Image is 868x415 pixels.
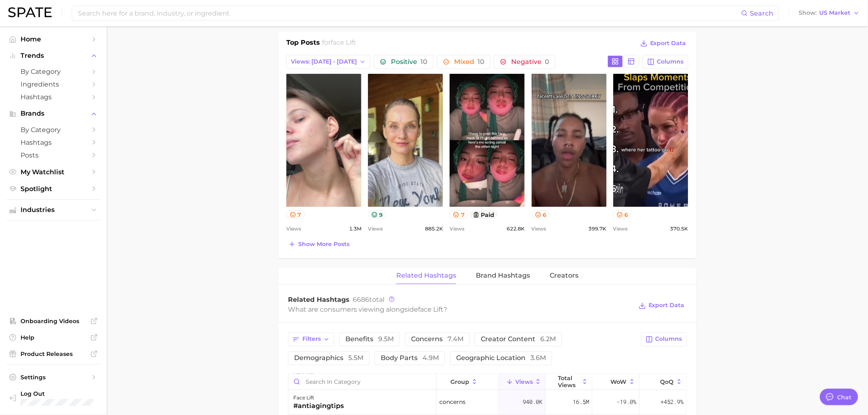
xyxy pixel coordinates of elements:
[391,59,427,65] span: Positive
[456,355,546,362] span: geographic location
[532,210,550,219] button: 6
[643,55,688,69] button: Columns
[439,397,466,407] span: concerns
[448,335,464,343] span: 7.4m
[515,379,533,385] span: Views
[348,354,363,362] span: 5.5m
[418,306,443,314] span: face lift
[345,336,394,343] span: benefits
[530,354,546,362] span: 3.6m
[649,302,685,309] span: Export Data
[511,59,549,65] span: Negative
[550,272,578,280] span: Creators
[617,397,636,407] span: -19.0%
[368,224,383,234] span: Views
[613,224,628,234] span: Views
[656,336,682,343] span: Columns
[660,397,683,407] span: +452.9%
[288,304,633,315] div: What are consumers viewing alongside ?
[558,375,580,388] span: Total Views
[611,379,627,385] span: WoW
[21,350,86,358] span: Product Releases
[21,80,86,88] span: Ingredients
[7,91,100,103] a: Hashtags
[21,68,86,75] span: by Category
[637,300,687,312] button: Export Data
[288,296,349,304] span: Related Hashtags
[573,397,589,407] span: 16.5m
[291,58,357,65] span: Views: [DATE] - [DATE]
[481,336,556,343] span: creator content
[420,58,427,66] span: 10
[797,8,862,18] button: ShowUS Market
[368,210,386,219] button: 9
[411,336,464,343] span: concerns
[640,374,686,390] button: QoQ
[21,206,86,214] span: Industries
[293,401,344,411] div: #antiagingtips
[21,317,86,325] span: Onboarding Videos
[21,35,86,43] span: Home
[470,210,498,219] button: paid
[650,40,686,47] span: Export Data
[21,151,86,159] span: Posts
[507,224,525,234] span: 622.8k
[589,224,607,234] span: 399.7k
[454,59,484,65] span: Mixed
[450,379,469,385] span: group
[8,7,52,17] img: SPATE
[476,272,530,280] span: Brand Hashtags
[286,239,352,250] button: Show more posts
[450,224,464,234] span: Views
[7,123,100,136] a: by Category
[322,38,356,50] h2: for
[21,390,106,397] span: Log Out
[670,224,688,234] span: 370.5k
[532,224,546,234] span: Views
[21,110,86,117] span: Brands
[396,272,456,280] span: Related Hashtags
[7,182,100,195] a: Spotlight
[638,38,688,49] button: Export Data
[21,334,86,341] span: Help
[436,374,499,390] button: group
[381,355,439,362] span: body parts
[545,58,549,66] span: 0
[499,374,546,390] button: Views
[298,241,349,248] span: Show more posts
[7,371,100,383] a: Settings
[378,335,394,343] span: 9.5m
[820,11,851,15] span: US Market
[331,39,356,46] span: face lift
[450,210,468,219] button: 7
[77,6,741,20] input: Search here for a brand, industry, or ingredient
[7,107,100,120] button: Brands
[286,210,305,219] button: 7
[288,333,334,347] button: Filters
[7,65,100,78] a: by Category
[349,224,361,234] span: 1.3m
[613,210,632,219] button: 6
[7,388,100,408] a: Log out. Currently logged in with e-mail danielle.gonzalez@loreal.com.
[302,336,321,343] span: Filters
[477,58,484,66] span: 10
[7,149,100,162] a: Posts
[660,379,674,385] span: QoQ
[423,354,439,362] span: 4.9m
[21,374,86,381] span: Settings
[7,33,100,46] a: Home
[294,355,363,362] span: demographics
[7,315,100,327] a: Onboarding Videos
[21,93,86,101] span: Hashtags
[546,374,592,390] button: Total Views
[353,296,369,304] span: 6686
[750,9,774,17] span: Search
[288,374,436,390] input: Search in category
[21,139,86,146] span: Hashtags
[286,55,370,69] button: Views: [DATE] - [DATE]
[7,166,100,178] a: My Watchlist
[21,185,86,193] span: Spotlight
[657,58,684,65] span: Columns
[288,390,686,415] button: face lift#antiagingtipsconcerns940.0k16.5m-19.0%+452.9%
[799,11,817,15] span: Show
